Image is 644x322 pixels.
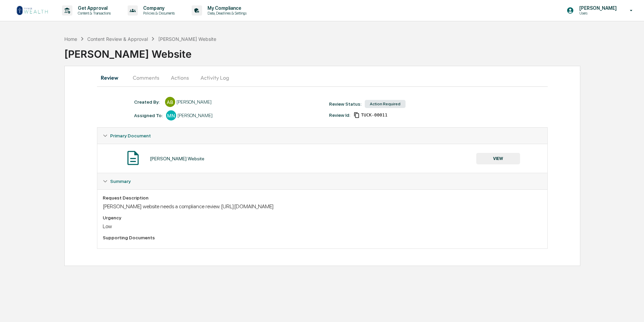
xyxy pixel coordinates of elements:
[176,99,212,105] div: [PERSON_NAME]
[574,5,620,11] p: [PERSON_NAME]
[195,70,234,86] button: Activity Log
[97,189,547,248] div: Summary
[103,203,542,210] div: [PERSON_NAME] website needs a compliance review. [URL][DOMAIN_NAME]
[110,133,151,138] span: Primary Document
[97,70,127,86] button: Review
[97,70,548,86] div: secondary tabs example
[178,113,213,118] div: [PERSON_NAME]
[166,110,176,120] div: MN
[150,156,204,161] div: [PERSON_NAME] Website
[103,195,542,200] div: Request Description
[365,100,406,108] div: Action Required
[97,128,547,144] div: Primary Document
[202,11,250,16] p: Data, Deadlines & Settings
[127,70,165,86] button: Comments
[64,36,77,42] div: Home
[97,173,547,189] div: Summary
[72,5,114,11] p: Get Approval
[64,43,644,60] div: [PERSON_NAME] Website
[103,235,542,240] div: Supporting Documents
[165,70,195,86] button: Actions
[476,153,520,164] button: VIEW
[134,99,162,105] div: Created By: ‎ ‎
[329,101,361,107] div: Review Status:
[97,144,547,173] div: Primary Document
[202,5,250,11] p: My Compliance
[361,112,387,118] span: d9f6d62d-0d01-4e65-8bf0-0836ef2005bd
[103,215,542,220] div: Urgency
[138,11,178,16] p: Policies & Documents
[87,36,148,42] div: Content Review & Approval
[125,150,141,166] img: Document Icon
[16,5,49,16] img: logo
[158,36,216,42] div: [PERSON_NAME] Website
[138,5,178,11] p: Company
[72,11,114,16] p: Content & Transactions
[165,97,175,107] div: AB
[134,113,163,118] div: Assigned To:
[110,179,131,184] span: Summary
[574,11,620,16] p: Users
[329,112,350,118] div: Review Id:
[103,223,542,230] div: Low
